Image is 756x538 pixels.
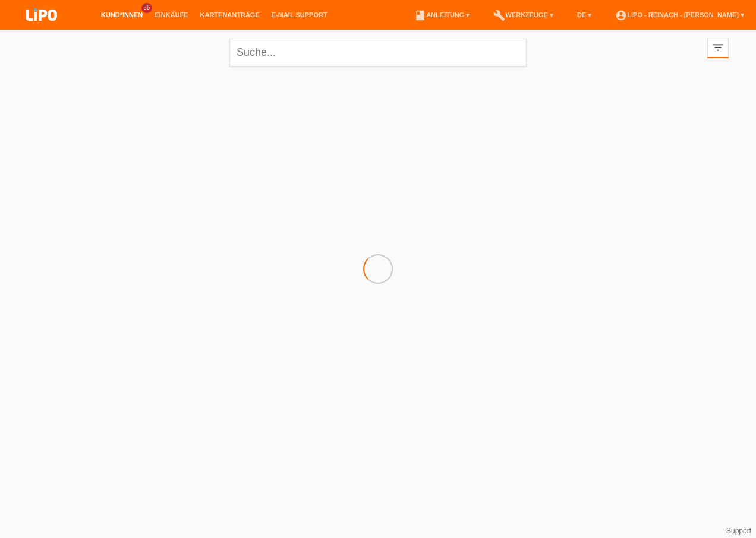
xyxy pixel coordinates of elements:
[493,10,505,21] i: build
[615,10,627,21] i: account_circle
[266,11,333,18] a: E-Mail Support
[141,3,152,13] span: 36
[12,24,71,33] a: LIPO pay
[571,11,597,18] a: DE ▾
[95,11,149,18] a: Kund*innen
[711,41,724,54] i: filter_list
[609,11,750,18] a: account_circleLIPO - Reinach - [PERSON_NAME] ▾
[408,11,475,18] a: bookAnleitung ▾
[149,11,194,18] a: Einkäufe
[414,10,426,21] i: book
[487,11,559,18] a: buildWerkzeuge ▾
[194,11,266,18] a: Kartenanträge
[726,527,751,535] a: Support
[229,39,527,67] input: Suche...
